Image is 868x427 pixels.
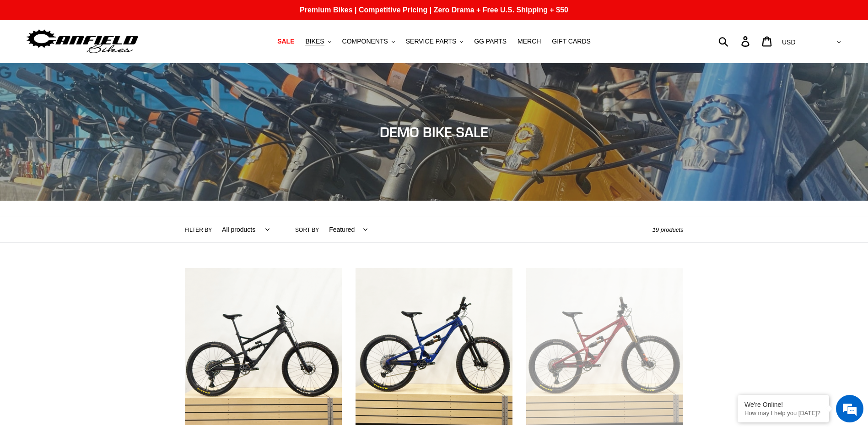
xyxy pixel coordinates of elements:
a: MERCH [513,35,545,48]
button: SERVICE PARTS [401,35,468,48]
span: BIKES [305,38,324,45]
span: MERCH [518,38,541,45]
span: SALE [277,38,294,45]
a: GIFT CARDS [547,35,595,48]
a: SALE [273,35,299,48]
span: GIFT CARDS [552,38,591,45]
p: How may I help you today? [744,410,822,416]
a: GG PARTS [469,35,511,48]
span: SERVICE PARTS [406,38,456,45]
label: Sort by [295,226,319,234]
div: We're Online! [744,401,822,408]
label: Filter by [185,226,212,234]
button: COMPONENTS [338,35,399,48]
button: BIKES [301,35,335,48]
img: Canfield Bikes [25,27,140,56]
span: 19 products [652,226,684,233]
span: DEMO BIKE SALE [380,124,488,140]
input: Search [723,31,747,51]
span: COMPONENTS [342,38,388,45]
span: GG PARTS [474,38,507,45]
